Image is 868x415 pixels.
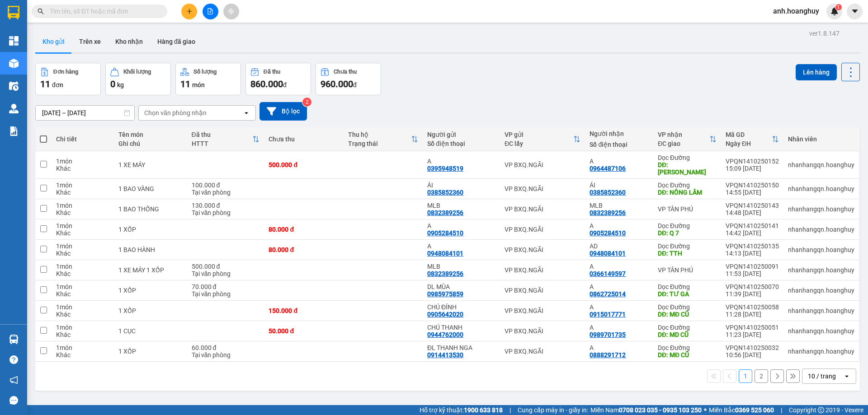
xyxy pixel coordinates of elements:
[427,324,495,331] div: CHÚ THANH
[302,98,311,107] sup: 2
[658,131,709,138] div: VP nhận
[658,242,717,250] div: Dọc Đường
[590,141,648,148] div: Số điện thoại
[269,327,339,335] div: 50.000 đ
[118,205,183,213] div: 1 BAO THỐNG
[118,307,183,314] div: 1 XỐP
[590,165,626,172] div: 0964487106
[788,205,854,213] div: nhanhangqn.hoanghuy
[704,408,707,412] span: ⚪️
[505,327,581,335] div: VP BXQ.NGÃI
[726,303,779,311] div: VPQN1410250058
[590,344,648,351] div: A
[788,161,854,168] div: nhanhangqn.hoanghuy
[788,307,854,314] div: nhanhangqn.hoanghuy
[427,283,495,290] div: DL MÙA
[35,31,72,52] button: Kho gửi
[269,161,339,168] div: 500.000 đ
[788,287,854,294] div: nhanhangqn.hoanghuy
[809,28,840,38] div: ver 1.8.147
[658,229,717,237] div: DĐ: Q 7
[726,311,779,318] div: 11:28 [DATE]
[726,331,779,338] div: 11:23 [DATE]
[590,311,626,318] div: 0915017771
[726,290,779,298] div: 11:39 [DATE]
[830,7,839,15] img: icon-new-feature
[590,351,626,359] div: 0888291712
[192,202,260,209] div: 130.000 đ
[505,140,574,147] div: ĐC lấy
[283,81,287,89] span: đ
[590,189,626,196] div: 0385852360
[52,81,63,89] span: đơn
[658,140,709,147] div: ĐC giao
[658,154,717,161] div: Dọc Đường
[56,209,109,216] div: Khác
[590,242,648,250] div: AD
[316,63,381,95] button: Chưa thu960.000đ
[334,69,357,75] div: Chưa thu
[590,202,648,209] div: MLB
[192,263,260,270] div: 500.000 đ
[837,4,840,10] span: 1
[35,63,101,95] button: Đơn hàng11đơn
[192,182,260,189] div: 100.000 đ
[269,226,339,233] div: 80.000 đ
[726,165,779,172] div: 15:09 [DATE]
[8,6,19,19] img: logo-vxr
[726,182,779,189] div: VPQN1410250150
[726,140,772,147] div: Ngày ĐH
[427,165,463,172] div: 0395948519
[223,4,239,19] button: aim
[56,290,109,298] div: Khác
[427,182,495,189] div: ÁI
[590,270,626,277] div: 0366149597
[726,351,779,359] div: 10:56 [DATE]
[726,270,779,277] div: 11:53 [DATE]
[726,263,779,270] div: VPQN1410250091
[321,79,353,89] span: 960.000
[726,158,779,165] div: VPQN1410250152
[658,283,717,290] div: Dọc Đường
[619,406,702,414] strong: 0708 023 035 - 0935 103 250
[118,266,183,274] div: 1 XE MÁY 1 XỐP
[658,331,717,338] div: DĐ: MD CŨ
[590,158,648,165] div: A
[269,307,339,314] div: 150.000 đ
[348,131,411,138] div: Thu hộ
[726,283,779,290] div: VPQN1410250070
[590,209,626,216] div: 0832389256
[788,185,854,192] div: nhanhangqn.hoanghuy
[269,135,339,143] div: Chưa thu
[427,290,463,298] div: 0985975859
[187,127,264,151] th: Toggle SortBy
[658,324,717,331] div: Dọc Đường
[726,222,779,229] div: VPQN1410250141
[509,405,511,415] span: |
[590,331,626,338] div: 0989701735
[726,229,779,237] div: 14:42 [DATE]
[590,222,648,229] div: A
[709,405,774,415] span: Miền Bắc
[658,161,717,176] div: DĐ: LINH XUÂN
[788,246,854,253] div: nhanhangqn.hoanghuy
[192,290,260,298] div: Tại văn phòng
[118,131,183,138] div: Tên món
[250,79,283,89] span: 860.000
[9,396,18,405] span: message
[726,324,779,331] div: VPQN1410250051
[56,283,109,290] div: 1 món
[505,161,581,168] div: VP BXQ.NGÃI
[186,8,193,14] span: plus
[726,242,779,250] div: VPQN1410250135
[590,324,648,331] div: A
[788,135,854,143] div: Nhân viên
[427,158,495,165] div: A
[193,69,217,75] div: Số lượng
[427,263,495,270] div: MLB
[9,335,19,344] img: warehouse-icon
[353,81,357,89] span: đ
[658,182,717,189] div: Dọc Đường
[180,79,190,89] span: 11
[796,64,837,80] button: Lên hàng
